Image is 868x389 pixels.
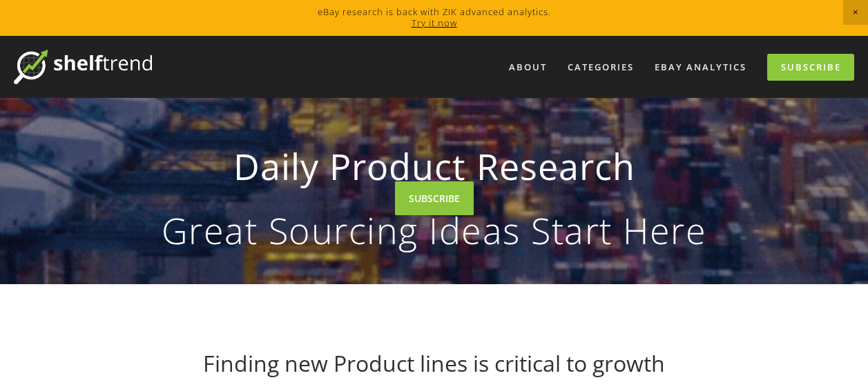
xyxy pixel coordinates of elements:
[104,350,764,377] h1: Finding new Product lines is critical to growth
[126,212,742,248] p: Great Sourcing Ideas Start Here
[395,181,474,215] a: SUBSCRIBE
[500,56,556,79] a: About
[126,134,742,199] strong: Daily Product Research
[767,54,854,81] a: Subscribe
[559,56,643,79] div: Categories
[646,56,755,79] a: eBay Analytics
[412,17,457,29] a: Try it now
[14,50,152,84] img: ShelfTrend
